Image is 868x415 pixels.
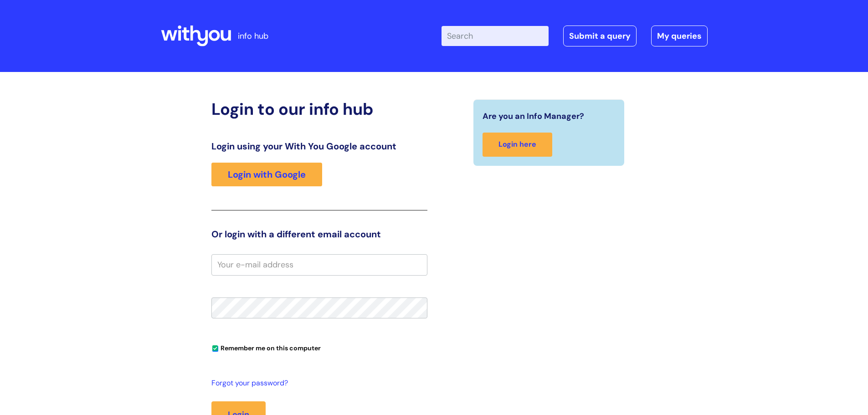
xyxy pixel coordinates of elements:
h3: Login using your With You Google account [211,141,427,152]
input: Remember me on this computer [212,346,218,352]
a: My queries [651,26,708,46]
span: Are you an Info Manager? [483,109,584,123]
input: Search [442,26,549,46]
a: Submit a query [563,26,637,46]
a: Forgot your password? [211,377,423,390]
label: Remember me on this computer [211,342,321,352]
a: Login with Google [211,163,322,186]
a: Login here [483,133,552,157]
p: info hub [238,29,268,43]
h2: Login to our info hub [211,99,427,119]
input: Your e-mail address [211,254,427,275]
div: You can uncheck this option if you're logging in from a shared device [211,340,427,355]
h3: Or login with a different email account [211,229,427,240]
